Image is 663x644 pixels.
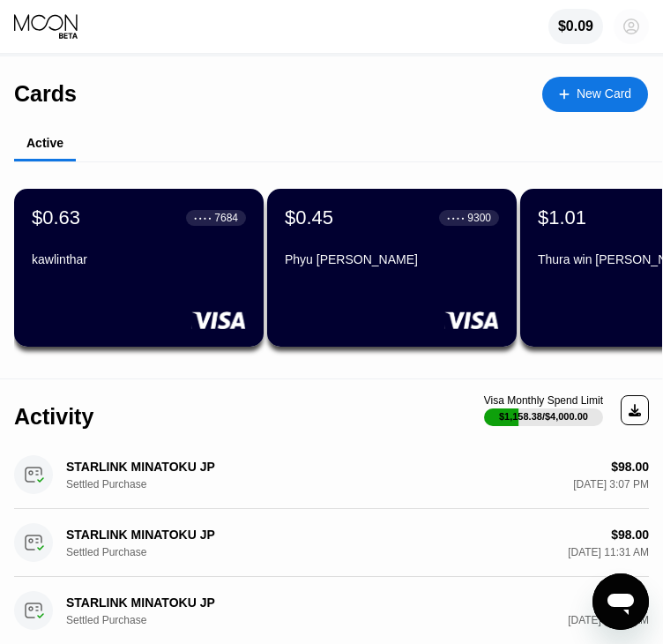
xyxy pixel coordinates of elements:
[66,595,242,610] div: STARLINK MINATOKU JP
[484,394,603,426] div: Visa Monthly Spend Limit$1,158.38/$4,000.00
[285,252,499,266] div: Phyu [PERSON_NAME]
[611,460,649,474] div: $98.00
[214,212,238,224] div: 7684
[66,478,154,490] div: Settled Purchase
[267,189,517,347] div: $0.45● ● ● ●9300Phyu [PERSON_NAME]
[447,215,465,221] div: ● ● ● ●
[32,206,80,229] div: $0.63
[14,404,93,430] div: Activity
[542,77,648,112] div: New Card
[194,215,212,221] div: ● ● ● ●
[66,614,154,626] div: Settled Purchase
[577,86,631,101] div: New Card
[14,189,264,347] div: $0.63● ● ● ●7684kawlinthar
[568,614,649,626] div: [DATE] 11:31 AM
[32,252,246,266] div: kawlinthar
[592,573,649,630] iframe: Button to launch messaging window
[467,212,491,224] div: 9300
[499,411,588,422] div: $1,158.38 / $4,000.00
[558,19,593,34] div: $0.09
[484,394,603,407] div: Visa Monthly Spend Limit
[285,206,333,229] div: $0.45
[26,136,63,150] div: Active
[548,9,603,44] div: $0.09
[14,509,649,577] div: STARLINK MINATOKU JPSettled Purchase$98.00[DATE] 11:31 AM
[66,528,242,542] div: STARLINK MINATOKU JP
[568,546,649,558] div: [DATE] 11:31 AM
[66,460,242,474] div: STARLINK MINATOKU JP
[14,81,77,107] div: Cards
[538,206,586,229] div: $1.01
[573,478,649,490] div: [DATE] 3:07 PM
[66,546,154,558] div: Settled Purchase
[14,441,649,509] div: STARLINK MINATOKU JPSettled Purchase$98.00[DATE] 3:07 PM
[611,528,649,542] div: $98.00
